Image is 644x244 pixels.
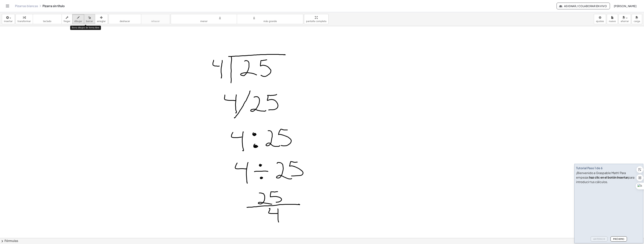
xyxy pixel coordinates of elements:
button: ajustes [594,14,606,24]
font: Asignar / Colaborar en vivo [564,4,607,8]
button: transformar [16,14,33,24]
button: ahorrar [619,14,631,24]
font: Tutorial Paso 1 de 6 [576,166,603,170]
font: rehacer [151,20,160,23]
font: deshacer [111,16,139,19]
button: pantalla completa [304,14,329,24]
font: pantalla completa [306,20,326,23]
font: carga [634,20,640,23]
button: nuevo [607,14,618,24]
button: tamaño_del_formatomás grande [237,14,303,24]
font: ajustes [596,20,604,23]
font: nuevo [609,20,616,23]
button: borrar [84,14,95,24]
font: más grande [263,20,277,23]
font: haz clic en el botón Insertar [589,175,628,179]
button: rehacerrehacer [141,14,170,24]
font: arreglar [97,20,106,23]
font: teclado [35,16,60,19]
font: Próximo [613,238,625,240]
button: carga [632,14,642,24]
font: borrar [86,20,93,23]
a: Pizarras blancas [15,4,38,8]
font: dibujar [74,20,82,23]
font: [PERSON_NAME] [614,4,637,8]
button: tamaño_del_formatomenor [171,14,237,24]
font: ¡Bienvenido a Graspable Math! Para empezar, [576,171,626,179]
button: [PERSON_NAME] [611,3,640,9]
font: deshacer [120,20,130,23]
font: Fórmulas [4,239,18,243]
button: dibujar [72,14,84,24]
button: arreglar [95,14,108,24]
font: insertar [4,20,13,23]
button: tecladoteclado [33,14,62,24]
font: rehacer [143,16,168,19]
button: Asignar / Colaborar en vivo [557,3,610,9]
button: deshacerdeshacer [109,14,141,24]
font: menor [200,20,208,23]
button: fregar [62,14,72,24]
font: teclado [43,20,51,23]
font: transformar [18,20,31,23]
font: tamaño_del_formato [239,16,301,19]
button: Próximo [610,236,627,242]
font: fregar [64,20,70,23]
font: tamaño_del_formato [173,16,235,19]
button: Cambiar navegación [4,3,10,9]
font: ahorrar [621,20,629,23]
button: insertar [2,14,15,24]
font: Borra dibujos de forma libre [72,26,99,29]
